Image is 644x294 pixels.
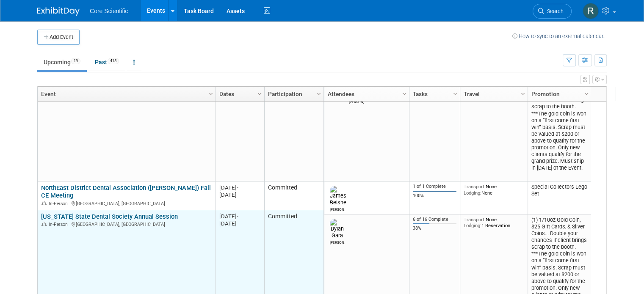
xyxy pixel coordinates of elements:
a: Dates [219,87,259,101]
span: - [237,213,238,220]
a: Attendees [328,87,404,101]
span: Column Settings [207,91,214,97]
a: How to sync to an external calendar... [512,33,607,39]
div: 38% [413,225,457,231]
span: In-Person [49,201,70,206]
div: James Belshe [330,206,345,212]
div: [DATE] [219,191,260,198]
div: None None [464,184,525,196]
div: Morgan Khan [349,99,364,104]
span: Column Settings [583,91,590,97]
span: Transport: [464,217,486,223]
td: (2) 1/10oz Gold Coin, $25 Gift Cards, & Silver Coins... Double your chances if client brings scra... [528,74,591,181]
a: Upcoming19 [37,54,87,70]
a: Participation [268,87,318,101]
a: Column Settings [255,87,265,99]
span: Lodging: [464,223,481,228]
a: Tasks [413,87,454,101]
img: In-Person Event [41,222,47,226]
a: Travel [464,87,522,101]
td: Committed [264,181,323,210]
div: [DATE] [219,220,260,227]
span: In-Person [49,222,70,227]
span: - [237,184,238,191]
span: 19 [71,58,80,64]
div: None 1 Reservation [464,217,525,229]
span: Column Settings [256,91,263,97]
span: Column Settings [520,91,526,97]
a: Event [41,87,210,101]
span: Lodging: [464,190,481,196]
span: Transport: [464,184,486,190]
div: [DATE] [219,213,260,220]
span: Column Settings [452,91,459,97]
div: 1 of 1 Complete [413,184,457,190]
a: Column Settings [207,87,216,99]
a: Search [533,4,572,19]
div: [DATE] [219,184,260,191]
span: Column Settings [401,91,408,97]
img: Rachel Wolff [583,3,599,19]
span: Core Scientific [90,8,128,14]
img: James Belshe [330,186,346,206]
a: Column Settings [519,87,528,99]
a: Past415 [88,54,125,70]
div: [GEOGRAPHIC_DATA], [GEOGRAPHIC_DATA] [41,220,212,228]
a: Column Settings [400,87,409,99]
span: Column Settings [315,91,322,97]
td: Special Collectors Lego Set [528,181,591,214]
a: Column Settings [451,87,460,99]
div: [GEOGRAPHIC_DATA], [GEOGRAPHIC_DATA] [41,200,212,207]
img: Dylan Gara [330,219,345,239]
a: NorthEast District Dental Association ([PERSON_NAME]) Fall CE Meeting [41,184,211,200]
span: Search [544,8,564,14]
a: Column Settings [582,87,591,99]
td: Committed [264,74,323,181]
span: 415 [108,58,119,64]
div: 100% [413,193,457,199]
a: [US_STATE] State Dental Society Annual Session [41,213,178,220]
img: ExhibitDay [37,7,80,16]
a: Promotion [531,87,586,101]
div: 6 of 16 Complete [413,217,457,223]
img: In-Person Event [41,201,47,205]
button: Add Event [37,30,80,45]
a: Column Settings [315,87,324,99]
div: Dylan Gara [330,239,345,245]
